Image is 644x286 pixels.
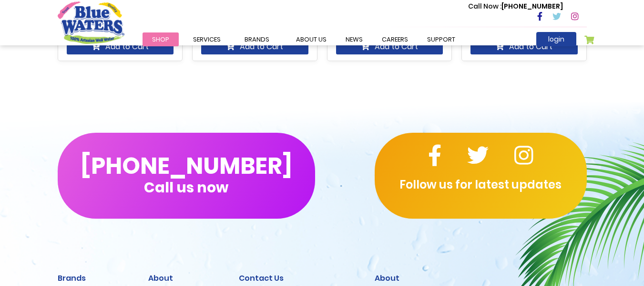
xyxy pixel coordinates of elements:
[152,35,169,44] span: Shop
[286,32,336,46] a: about us
[58,274,134,283] h2: Brands
[239,274,360,283] h2: Contact Us
[58,1,124,43] a: store logo
[148,274,225,283] h2: About
[193,35,221,44] span: Services
[372,32,418,46] a: careers
[418,32,465,46] a: support
[468,1,563,11] p: [PHONE_NUMBER]
[468,1,501,11] span: Call Now :
[144,185,228,190] span: Call us now
[536,32,576,46] a: login
[375,176,587,193] p: Follow us for latest updates
[58,133,315,219] button: [PHONE_NUMBER]Call us now
[336,32,372,46] a: News
[375,274,587,283] h2: About
[67,38,174,54] button: Add to Cart
[245,35,269,44] span: Brands
[470,38,578,54] button: Add to Cart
